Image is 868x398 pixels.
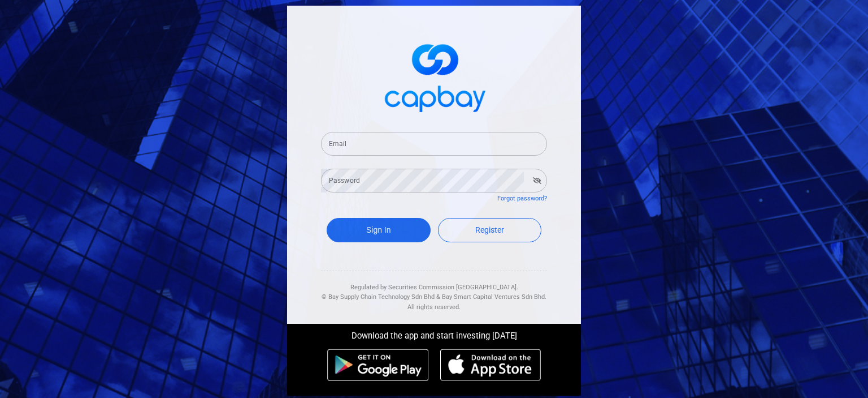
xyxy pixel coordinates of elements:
span: Bay Smart Capital Ventures Sdn Bhd. [442,293,546,301]
span: Register [475,225,504,234]
span: © Bay Supply Chain Technology Sdn Bhd [322,293,435,301]
a: Forgot password? [497,195,547,202]
img: ios [440,349,541,382]
img: logo [377,34,491,118]
div: Regulated by Securities Commission [GEOGRAPHIC_DATA]. & All rights reserved. [321,271,547,313]
a: Register [438,218,542,242]
div: Download the app and start investing [DATE] [279,324,589,343]
button: Sign In [327,218,431,242]
img: android [327,349,429,382]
